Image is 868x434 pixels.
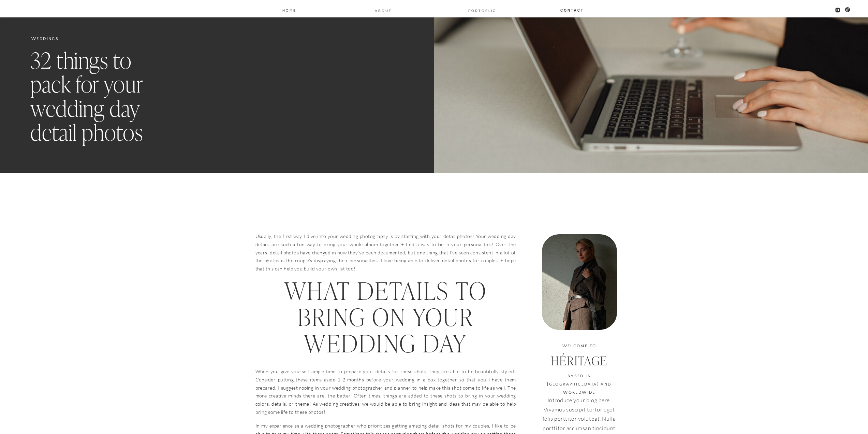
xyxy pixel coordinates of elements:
[560,7,585,13] a: Contact
[466,8,499,13] a: PORTOFLIO
[542,372,617,388] h3: based in [GEOGRAPHIC_DATA] and worldwide
[282,7,297,13] a: Home
[255,367,516,416] p: When you give yourself ample time to prepare your details for these shots, they are able to be be...
[31,37,59,41] a: Weddings
[255,232,516,273] p: Usually, the first way I dive into your wedding photography is by starting with your detail photo...
[255,278,516,357] h1: What details to bring on your wedding day
[374,8,392,13] a: About
[530,354,629,369] h3: Héritage
[30,49,174,145] h1: 32 things to pack for your wedding day detail photos
[542,342,617,350] h3: welcome to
